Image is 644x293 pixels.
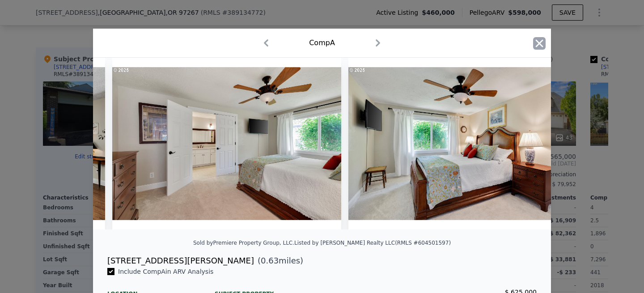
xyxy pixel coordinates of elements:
div: Listed by [PERSON_NAME] Realty LLC (RMLS #604501597) [294,240,451,246]
img: Property Img [112,58,341,229]
span: ( miles) [254,255,303,267]
img: Property Img [348,58,577,229]
span: Include Comp A in ARV Analysis [114,268,217,275]
span: 0.63 [261,256,279,265]
div: Sold by Premiere Property Group, LLC . [193,240,294,246]
div: Comp A [309,38,335,48]
div: [STREET_ADDRESS][PERSON_NAME] [107,255,254,267]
